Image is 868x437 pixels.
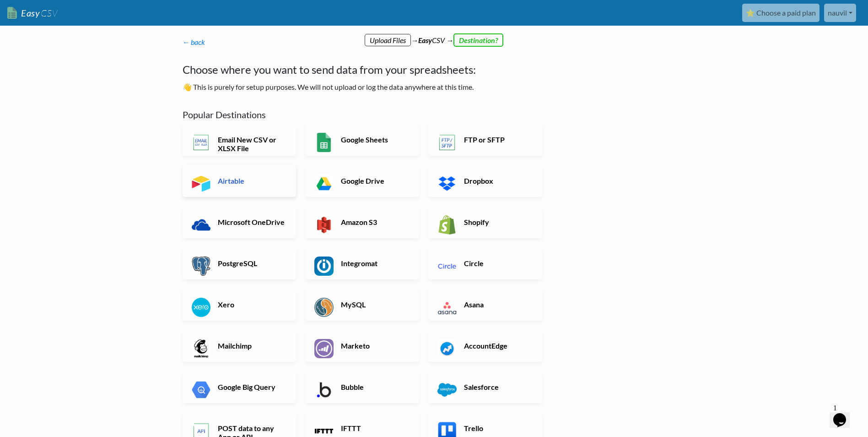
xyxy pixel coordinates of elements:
[192,174,211,193] img: Airtable App & API
[428,206,542,238] a: Shopify
[742,4,819,22] a: ⭐ Choose a paid plan
[192,215,211,235] img: Microsoft OneDrive App & API
[314,133,334,152] img: Google Sheets App & API
[437,380,457,399] img: Salesforce App & API
[437,257,457,276] img: Circle App & API
[314,215,334,235] img: Amazon S3 App & API
[173,26,695,46] div: → CSV →
[305,289,419,321] a: MySQL
[192,380,211,399] img: Google Big Query App & API
[437,339,457,358] img: AccountEdge App & API
[305,124,419,156] a: Google Sheets
[428,124,542,156] a: FTP or SFTP
[183,289,297,321] a: Xero
[339,382,410,391] h6: Bubble
[428,330,542,362] a: AccountEdge
[462,259,534,268] h6: Circle
[462,135,534,144] h6: FTP or SFTP
[183,38,205,46] a: ← back
[305,330,419,362] a: Marketo
[192,298,211,317] img: Xero App & API
[305,371,419,403] a: Bubble
[462,300,534,309] h6: Asana
[462,218,534,226] h6: Shopify
[428,165,542,197] a: Dropbox
[183,247,297,279] a: PostgreSQL
[216,176,287,185] h6: Airtable
[314,380,334,399] img: Bubble App & API
[192,339,211,358] img: Mailchimp App & API
[183,82,555,93] p: 👋 This is purely for setup purposes. We will not upload or log the data anywhere at this time.
[462,382,534,391] h6: Salesforce
[437,133,457,152] img: FTP or SFTP App & API
[462,341,534,350] h6: AccountEdge
[216,218,287,226] h6: Microsoft OneDrive
[339,341,410,350] h6: Marketo
[462,176,534,185] h6: Dropbox
[192,257,211,276] img: PostgreSQL App & API
[216,382,287,391] h6: Google Big Query
[192,133,211,152] img: Email New CSV or XLSX File App & API
[183,61,555,78] h4: Choose where you want to send data from your spreadsheets:
[216,259,287,268] h6: PostgreSQL
[428,247,542,279] a: Circle
[462,424,534,432] h6: Trello
[183,109,555,120] h5: Popular Destinations
[339,135,410,144] h6: Google Sheets
[437,298,457,317] img: Asana App & API
[216,135,287,153] h6: Email New CSV or XLSX File
[428,289,542,321] a: Asana
[216,341,287,350] h6: Mailchimp
[339,424,410,432] h6: IFTTT
[314,298,334,317] img: MySQL App & API
[40,7,58,19] span: CSV
[183,124,297,156] a: Email New CSV or XLSX File
[314,174,334,193] img: Google Drive App & API
[183,371,297,403] a: Google Big Query
[314,339,334,358] img: Marketo App & API
[824,4,856,22] a: nauvil
[437,174,457,193] img: Dropbox App & API
[339,300,410,309] h6: MySQL
[830,400,859,428] iframe: chat widget
[305,206,419,238] a: Amazon S3
[437,215,457,235] img: Shopify App & API
[183,165,297,197] a: Airtable
[305,247,419,279] a: Integromat
[339,176,410,185] h6: Google Drive
[339,218,410,226] h6: Amazon S3
[305,165,419,197] a: Google Drive
[183,206,297,238] a: Microsoft OneDrive
[216,300,287,309] h6: Xero
[428,371,542,403] a: Salesforce
[314,257,334,276] img: Integromat App & API
[7,4,58,22] a: EasyCSV
[339,259,410,268] h6: Integromat
[183,330,297,362] a: Mailchimp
